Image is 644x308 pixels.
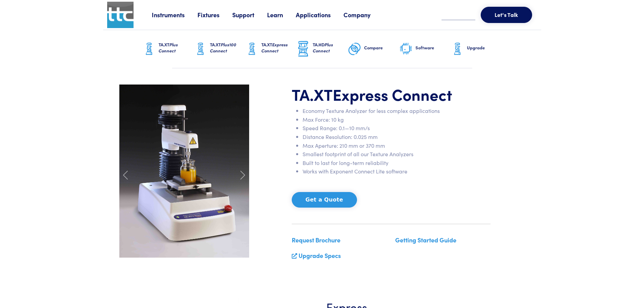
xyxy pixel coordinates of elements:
[303,150,491,159] li: Smallest footprint of all our Texture Analyzers
[142,41,156,57] img: ta-xt-graphic.png
[303,141,491,150] li: Max Aperture: 210 mm or 370 mm
[451,41,464,57] img: ta-xt-graphic.png
[296,40,310,58] img: ta-hd-graphic.png
[142,30,194,68] a: TA.XTPlus Connect
[159,42,194,54] h6: TA.XT
[261,41,288,54] span: Express Connect
[245,41,259,57] img: ta-xt-graphic.png
[210,41,236,54] span: Plus100 Connect
[395,236,456,244] a: Getting Started Guide
[343,10,383,19] a: Company
[481,7,532,23] button: Let's Talk
[159,41,178,54] span: Plus Connect
[467,45,502,51] h6: Upgrade
[107,2,134,28] img: ttc_logo_1x1_v1.0.png
[313,42,348,54] h6: TA.HD
[313,41,333,54] span: Plus Connect
[292,236,340,244] a: Request Brochure
[245,30,296,68] a: TA.XTExpress Connect
[296,30,348,68] a: TA.HDPlus Connect
[152,10,197,19] a: Instruments
[261,42,296,54] h6: TA.XT
[303,124,491,133] li: Speed Range: 0.1—10 mm/s
[296,10,343,19] a: Applications
[348,30,399,68] a: Compare
[415,45,451,51] h6: Software
[232,10,267,19] a: Support
[119,85,249,258] img: carousel-express-bloom.jpg
[194,41,207,57] img: ta-xt-graphic.png
[292,85,491,104] h1: TA.XT
[303,133,491,141] li: Distance Resolution: 0.025 mm
[267,10,296,19] a: Learn
[303,167,491,176] li: Works with Exponent Connect Lite software
[303,106,491,115] li: Economy Texture Analyzer for less complex applications
[303,115,491,124] li: Max Force: 10 kg
[451,30,502,68] a: Upgrade
[299,251,341,260] a: Upgrade Specs
[303,159,491,167] li: Built to last for long-term reliability
[194,30,245,68] a: TA.XTPlus100 Connect
[292,192,357,208] button: Get a Quote
[364,45,399,51] h6: Compare
[348,41,361,57] img: compare-graphic.png
[399,30,451,68] a: Software
[210,42,245,54] h6: TA.XT
[399,42,413,56] img: software-graphic.png
[197,10,232,19] a: Fixtures
[333,83,452,105] span: Express Connect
